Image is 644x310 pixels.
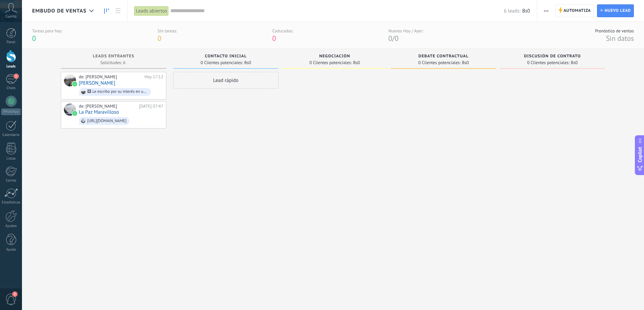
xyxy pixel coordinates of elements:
[79,109,119,115] a: La Paz Maravilloso
[564,5,591,17] span: Automatiza
[319,54,350,59] span: Negociación
[12,291,18,297] span: 2
[79,80,115,86] a: [PERSON_NAME]
[388,28,423,34] div: Nuevos Hoy / Ayer:
[173,72,279,89] div: Lead rápido
[637,147,643,162] span: Copilot
[64,54,163,60] div: Leads Entrantes
[32,8,87,14] span: Embudo de ventas
[527,61,569,65] span: 0 Clientes potenciales:
[541,4,551,17] button: Más
[388,34,392,43] span: 0
[112,4,124,18] a: Lista
[504,8,520,14] span: 6 leads:
[419,54,469,59] span: Debate contractual
[158,28,177,34] div: Sin tareas:
[72,111,77,116] img: waba.svg
[1,40,21,45] div: Panel
[200,61,243,65] span: 0 Clientes potenciales:
[522,8,530,14] span: Bs0
[462,61,469,65] span: Bs0
[144,74,163,80] div: Hoy 17:12
[101,4,112,18] a: Leads
[72,82,77,86] img: waba.svg
[418,61,460,65] span: 0 Clientes potenciales:
[597,4,634,17] a: Nuevo lead
[87,119,126,123] div: [URL][DOMAIN_NAME]
[139,104,163,109] div: [DATE] 07:47
[79,104,137,109] div: de: [PERSON_NAME]
[64,104,76,116] div: La Paz Maravilloso
[272,28,293,34] div: Caducadas:
[1,133,21,137] div: Calendario
[604,5,631,17] span: Nuevo lead
[595,28,634,34] div: Pronóstico de ventas
[272,34,276,43] span: 0
[176,54,275,60] div: Contacto inicial
[1,248,21,252] div: Ayuda
[1,86,21,90] div: Chats
[5,15,17,19] span: Cuenta
[1,64,21,69] div: Leads
[64,74,76,86] div: Jhonny
[309,61,352,65] span: 0 Clientes potenciales:
[100,61,125,65] span: Solicitudes: 6
[32,34,36,43] span: 0
[1,224,21,228] div: Ajustes
[205,54,247,59] span: Contacto inicial
[134,6,169,16] div: Leads abiertos
[32,28,62,34] div: Tareas para hoy:
[353,61,360,65] span: Bs0
[503,54,602,60] div: Discusión de contrato
[285,54,384,60] div: Negociación
[87,89,148,94] div: 🖼 Le escribo por su interés en una casa comercial ubicada sobre la Av. Brasil y 4to Anillo. Enseg...
[1,200,21,205] div: Estadísticas
[395,34,399,43] span: 0
[244,61,251,65] span: Bs0
[555,4,594,17] a: Automatiza
[1,178,21,183] div: Correo
[93,54,135,59] span: Leads Entrantes
[392,34,395,43] span: /
[394,54,493,60] div: Debate contractual
[158,34,161,43] span: 0
[1,109,21,115] div: WhatsApp
[1,157,21,161] div: Listas
[524,54,581,59] span: Discusión de contrato
[571,61,578,65] span: Bs0
[606,34,634,43] span: Sin datos
[79,74,142,80] div: de: [PERSON_NAME]
[14,74,19,79] span: 1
